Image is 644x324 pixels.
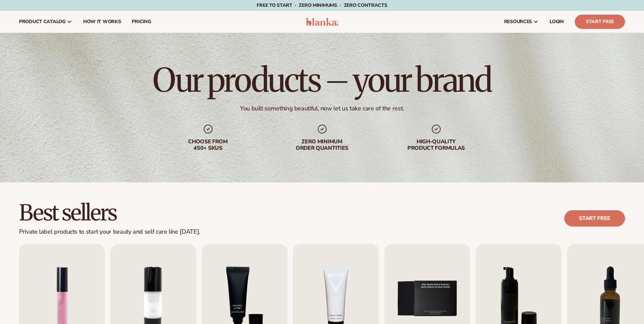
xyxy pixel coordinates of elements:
[19,228,200,236] div: Private label products to start your beauty and self care line [DATE].
[544,11,569,33] a: LOGIN
[14,11,78,33] a: product catalog
[550,19,564,24] span: LOGIN
[499,11,544,33] a: resources
[126,11,156,33] a: pricing
[240,105,404,112] div: You built something beautiful, now let us take care of the rest.
[83,19,121,24] span: How It Works
[564,210,625,227] a: Start free
[279,139,366,151] div: Zero minimum order quantities
[153,64,491,96] h1: Our products – your brand
[19,201,200,224] h2: Best sellers
[393,139,480,151] div: High-quality product formulas
[19,19,66,24] span: product catalog
[165,139,252,151] div: Choose from 450+ Skus
[504,19,532,24] span: resources
[575,15,625,29] a: Start Free
[306,18,338,26] img: logo
[78,11,127,33] a: How It Works
[257,2,387,8] span: Free to start · ZERO minimums · ZERO contracts
[132,19,151,24] span: pricing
